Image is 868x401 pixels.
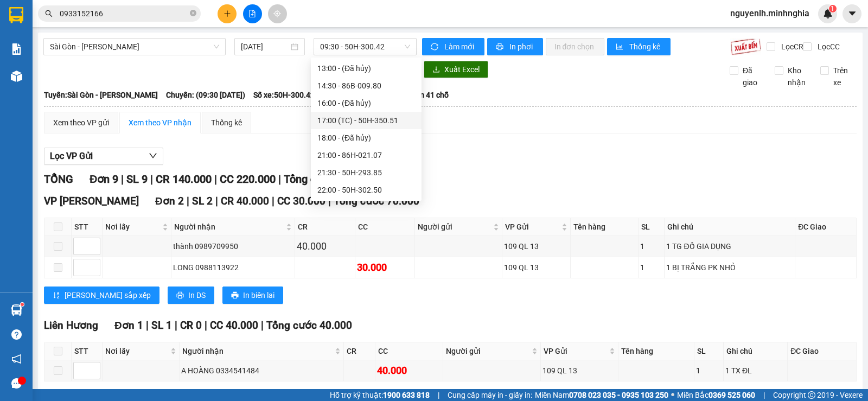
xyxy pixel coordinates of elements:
[377,363,441,378] div: 40.000
[44,173,73,186] span: TỔNG
[438,389,439,401] span: |
[187,195,189,207] span: |
[843,4,861,23] button: caret-down
[266,319,352,332] span: Tổng cước 40.000
[155,195,184,207] span: Đơn 2
[243,4,262,23] button: file-add
[261,319,264,332] span: |
[487,38,543,55] button: printerIn phơi
[354,89,449,101] span: Loại xe: Giường nằm 41 chỗ
[205,319,207,332] span: |
[253,89,315,101] span: Số xe: 50H-300.42
[210,319,258,332] span: CC 40.000
[44,319,98,332] span: Liên Hương
[725,365,786,377] div: 1 TX ĐL
[777,41,805,53] span: Lọc CR
[248,10,256,17] span: file-add
[174,221,284,233] span: Người nhận
[168,287,214,304] button: printerIn DS
[173,240,293,252] div: thành 0989709950
[181,365,342,377] div: A HOÀNG 0334541484
[146,319,149,332] span: |
[218,4,237,23] button: plus
[273,10,281,17] span: aim
[808,391,815,399] span: copyright
[422,38,484,55] button: syncLàm mới
[190,9,196,19] span: close-circle
[677,389,755,401] span: Miền Bắc
[272,195,275,207] span: |
[334,195,419,207] span: Tổng cước 70.000
[424,61,488,78] button: downloadXuất Excel
[795,218,857,236] th: ĐC Giao
[192,195,213,207] span: SL 2
[616,43,625,52] span: bar-chart
[121,173,124,186] span: |
[629,41,662,53] span: Thống kê
[180,319,202,332] span: CR 0
[277,195,325,207] span: CC 30.000
[126,173,148,186] span: SL 9
[432,66,440,74] span: download
[243,289,275,301] span: In biên lai
[44,91,158,99] b: Tuyến: Sài Gòn - [PERSON_NAME]
[730,38,761,55] img: 9k=
[509,41,534,53] span: In phơi
[535,389,668,401] span: Miền Nam
[320,39,410,55] span: 09:30 - 50H-300.42
[618,342,694,360] th: Tên hàng
[53,117,109,129] div: Xem theo VP gửi
[671,393,674,397] span: ⚪️
[241,41,289,53] input: 15/09/2025
[607,38,671,55] button: bar-chartThống kê
[220,173,276,186] span: CC 220.000
[763,389,765,401] span: |
[383,391,430,399] strong: 1900 633 818
[190,10,196,16] span: close-circle
[224,10,231,17] span: plus
[666,262,793,273] div: 1 BỊ TRẮNG PK NHỎ
[709,391,755,399] strong: 0369 525 060
[44,195,139,207] span: VP [PERSON_NAME]
[738,65,767,88] span: Đã giao
[105,221,160,233] span: Nơi lấy
[357,260,413,275] div: 30.000
[546,38,605,55] button: In đơn chọn
[11,71,22,82] img: warehouse-icon
[444,41,476,53] span: Làm mới
[694,342,724,360] th: SL
[44,148,163,165] button: Lọc VP Gửi
[639,218,665,236] th: SL
[541,360,618,381] td: 109 QL 13
[175,319,177,332] span: |
[640,240,662,252] div: 1
[129,117,192,129] div: Xem theo VP nhận
[72,218,103,236] th: STT
[11,354,22,364] span: notification
[166,89,245,101] span: Chuyến: (09:30 [DATE])
[722,7,818,20] span: nguyenlh.minhnghia
[50,149,93,163] span: Lọc VP Gửi
[544,345,607,357] span: VP Gửi
[444,63,480,75] span: Xuất Excel
[823,9,833,18] img: icon-new-feature
[50,39,219,55] span: Sài Gòn - Phan Rí
[211,117,242,129] div: Thống kê
[21,303,24,306] sup: 1
[188,289,206,301] span: In DS
[505,221,560,233] span: VP Gửi
[323,89,346,101] span: Tài xế:
[156,173,212,186] span: CR 140.000
[847,9,857,18] span: caret-down
[328,195,331,207] span: |
[724,342,788,360] th: Ghi chú
[831,5,834,12] span: 1
[44,287,159,304] button: sort-ascending[PERSON_NAME] sắp xếp
[53,291,60,300] span: sort-ascending
[45,10,53,17] span: search
[640,262,662,273] div: 1
[569,391,668,399] strong: 0708 023 035 - 0935 103 250
[502,257,571,278] td: 109 QL 13
[11,304,22,316] img: warehouse-icon
[448,389,532,401] span: Cung cấp máy in - giấy in:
